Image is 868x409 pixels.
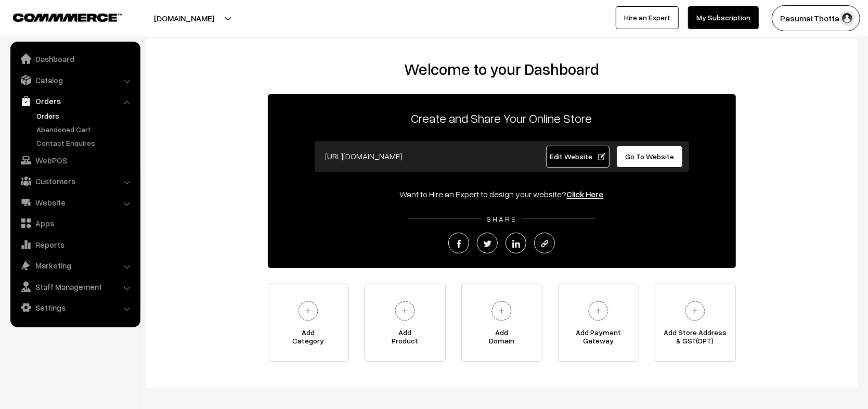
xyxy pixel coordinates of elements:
[13,214,137,233] a: Apps
[13,193,137,212] a: Website
[13,256,137,275] a: Marketing
[34,137,137,148] a: Contact Enquires
[772,5,860,31] button: Pasumai Thotta…
[13,49,137,68] a: Dashboard
[616,6,679,29] a: Hire an Expert
[655,328,735,349] span: Add Store Address & GST(OPT)
[13,277,137,296] a: Staff Management
[268,109,736,127] p: Create and Share Your Online Store
[487,297,516,325] img: plus.svg
[13,92,137,110] a: Orders
[268,284,349,362] a: AddCategory
[616,146,683,168] a: Go To Website
[567,189,604,199] a: Click Here
[365,284,446,362] a: AddProduct
[462,328,542,349] span: Add Domain
[156,60,847,79] h2: Welcome to your Dashboard
[681,297,709,325] img: plus.svg
[625,152,674,161] span: Go To Website
[13,10,104,23] a: COMMMERCE
[13,235,137,254] a: Reports
[13,14,122,21] img: COMMMERCE
[13,298,137,317] a: Settings
[34,110,137,121] a: Orders
[294,297,322,325] img: plus.svg
[34,124,137,135] a: Abandoned Cart
[550,152,605,161] span: Edit Website
[461,284,542,362] a: AddDomain
[391,297,419,325] img: plus.svg
[268,188,736,200] div: Want to Hire an Expert to design your website?
[118,5,251,31] button: [DOMAIN_NAME]
[13,71,137,90] a: Catalog
[584,297,613,325] img: plus.svg
[546,146,610,168] a: Edit Website
[13,151,137,170] a: WebPOS
[558,284,639,362] a: Add PaymentGateway
[481,214,522,223] span: SHARE
[365,328,445,349] span: Add Product
[268,328,348,349] span: Add Category
[655,284,736,362] a: Add Store Address& GST(OPT)
[688,6,759,29] a: My Subscription
[839,10,855,26] img: user
[559,328,639,349] span: Add Payment Gateway
[13,172,137,190] a: Customers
